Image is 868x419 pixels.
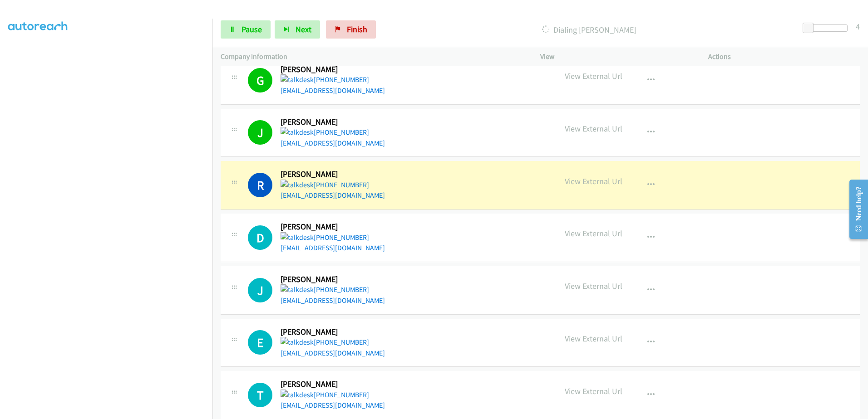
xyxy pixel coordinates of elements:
a: [PHONE_NUMBER] [281,285,369,294]
p: View [540,51,692,62]
h1: G [248,68,272,93]
button: Next [275,20,320,39]
img: talkdesk [281,232,314,243]
p: View External Url [565,385,622,397]
div: 4 [856,20,860,33]
p: Company Information [221,51,524,62]
iframe: Resource Center [842,173,868,245]
img: talkdesk [281,74,314,85]
p: View External Url [565,122,622,135]
h1: T [248,383,272,407]
a: [EMAIL_ADDRESS][DOMAIN_NAME] [281,296,385,305]
p: View External Url [565,280,622,292]
h2: [PERSON_NAME] [281,327,381,337]
a: [EMAIL_ADDRESS][DOMAIN_NAME] [281,244,385,252]
img: talkdesk [281,127,314,138]
a: Pause [221,20,271,39]
a: [EMAIL_ADDRESS][DOMAIN_NAME] [281,401,385,409]
p: Actions [708,51,860,62]
a: [PHONE_NUMBER] [281,233,369,242]
a: [EMAIL_ADDRESS][DOMAIN_NAME] [281,349,385,357]
h2: [PERSON_NAME] [281,222,381,232]
h1: D [248,225,272,250]
a: Finish [326,20,376,39]
a: [EMAIL_ADDRESS][DOMAIN_NAME] [281,191,385,200]
h1: J [248,120,272,145]
div: The call is yet to be attempted [248,330,272,355]
h2: [PERSON_NAME] [281,274,381,285]
img: talkdesk [281,390,314,400]
p: View External Url [565,175,622,187]
span: Finish [347,24,367,34]
img: talkdesk [281,337,314,348]
h2: [PERSON_NAME] [281,117,381,127]
h2: [PERSON_NAME] [281,379,381,390]
p: View External Url [565,227,622,239]
p: View External Url [565,70,622,82]
a: [PHONE_NUMBER] [281,128,369,136]
a: [PHONE_NUMBER] [281,390,369,399]
h1: R [248,173,272,197]
a: [PHONE_NUMBER] [281,338,369,346]
p: View External Url [565,332,622,345]
h1: E [248,330,272,355]
a: [EMAIL_ADDRESS][DOMAIN_NAME] [281,86,385,95]
span: Pause [242,24,262,34]
span: Next [296,24,311,34]
div: The call is yet to be attempted [248,383,272,407]
a: [PHONE_NUMBER] [281,180,369,189]
a: [EMAIL_ADDRESS][DOMAIN_NAME] [281,139,385,147]
h2: [PERSON_NAME] [281,169,381,180]
img: talkdesk [281,180,314,190]
div: The call is yet to be attempted [248,278,272,302]
a: [PHONE_NUMBER] [281,75,369,84]
h2: [PERSON_NAME] [281,64,381,75]
p: Dialing [PERSON_NAME] [388,24,789,36]
img: talkdesk [281,284,314,295]
h1: J [248,278,272,302]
